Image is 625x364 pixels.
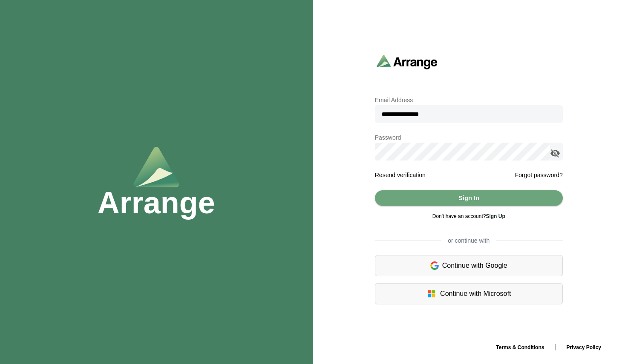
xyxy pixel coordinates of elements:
[441,236,496,245] span: or continue with
[375,95,563,105] p: Email Address
[560,344,608,350] a: Privacy Policy
[375,172,426,178] a: Resend verification
[377,54,438,69] img: arrangeai-name-small-logo.4d2b8aee.svg
[550,148,560,158] i: appended action
[486,213,505,219] a: Sign Up
[375,190,563,206] button: Sign In
[458,190,479,206] span: Sign In
[430,261,439,271] img: google-logo.6d399ca0.svg
[375,132,563,143] p: Password
[98,187,215,218] h1: Arrange
[554,343,556,350] span: |
[375,255,563,276] div: Continue with Google
[375,283,563,304] div: Continue with Microsoft
[489,344,551,350] a: Terms & Conditions
[432,213,505,219] span: Don't have an account?
[515,170,563,180] a: Forgot password?
[426,289,437,299] img: microsoft-logo.7cf64d5f.svg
